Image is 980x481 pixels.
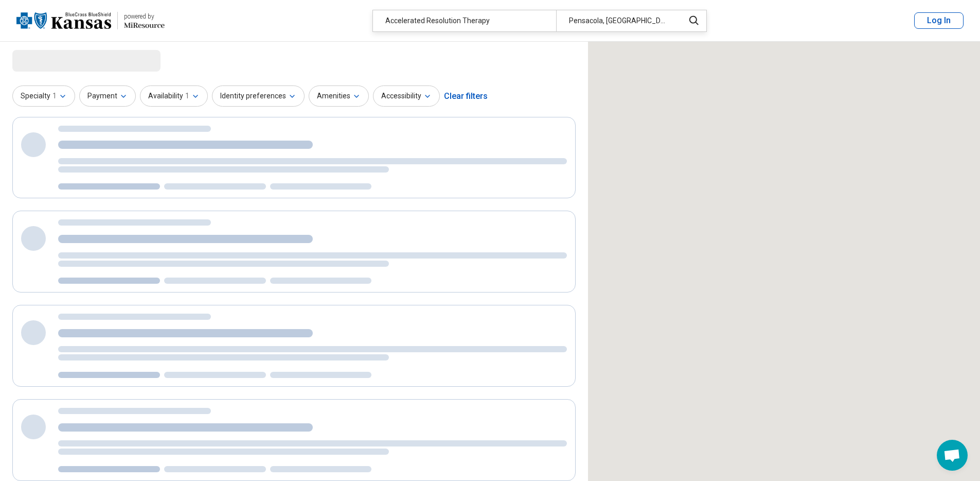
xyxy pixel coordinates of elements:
[373,10,556,31] div: Accelerated Resolution Therapy
[16,8,165,33] a: Blue Cross Blue Shield Kansaspowered by
[79,85,136,107] button: Payment
[373,85,440,107] button: Accessibility
[185,91,189,101] span: 1
[140,85,208,107] button: Availability1
[937,440,968,471] div: Open chat
[444,84,488,109] div: Clear filters
[124,12,165,21] div: powered by
[212,85,305,107] button: Identity preferences
[556,10,678,31] div: Pensacola, [GEOGRAPHIC_DATA]
[309,85,369,107] button: Amenities
[52,91,57,101] span: 1
[12,50,99,71] span: Loading...
[16,8,111,33] img: Blue Cross Blue Shield Kansas
[12,85,75,107] button: Specialty1
[914,12,964,29] button: Log In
